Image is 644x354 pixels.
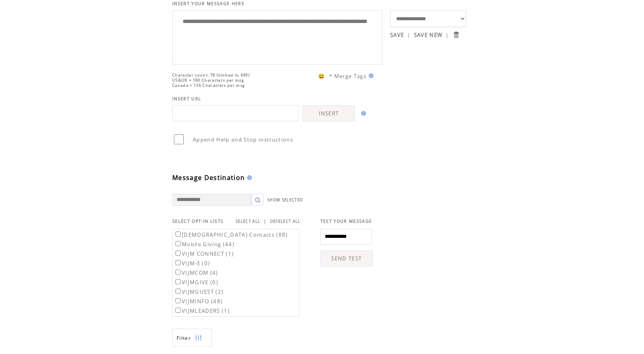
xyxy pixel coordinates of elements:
input: Mobile Giving (44) [175,241,181,246]
span: SELECT OPT-IN LISTS [172,218,223,224]
span: Character count: 78 (limited to 640) [172,73,250,78]
span: 😀 [318,73,325,80]
span: Canada = 136 Characters per msg [172,83,245,88]
input: VIJMINFO (48) [175,298,181,303]
label: VIJMINFO (48) [174,298,223,305]
a: SAVE [390,31,404,38]
a: INSERT [303,105,355,121]
img: help.gif [366,73,373,78]
span: US&UK = 160 Characters per msg [172,78,244,83]
label: VIJMGIVE (0) [174,279,218,286]
label: VIJMCOM (4) [174,269,218,276]
span: | [407,31,410,38]
input: VIJM CONNECT (1) [175,251,181,256]
span: Show filters [177,335,191,341]
a: SEND TEST [320,251,373,266]
input: VIJMLEADERS (1) [175,308,181,313]
a: SELECT ALL [236,219,260,224]
label: VIJM-E (0) [174,260,210,267]
input: VIJMGIVE (0) [175,279,181,284]
a: Filter [172,329,212,346]
input: VIJMGUEST (2) [175,289,181,294]
label: VIJMLEADERS (1) [174,307,230,314]
img: help.gif [359,111,366,116]
span: | [263,218,267,225]
input: [DEMOGRAPHIC_DATA] Contacts (88) [175,232,181,237]
img: help.gif [245,175,252,180]
span: INSERT URL [172,96,201,101]
input: VIJM-E (0) [175,260,181,265]
a: SHOW SELECTED [267,197,303,203]
label: [DEMOGRAPHIC_DATA] Contacts (88) [174,231,288,238]
img: filters.png [195,329,202,347]
span: Message Destination [172,173,245,182]
span: * Merge Tags [329,73,366,80]
label: VIJMGUEST (2) [174,288,223,295]
span: | [446,31,449,38]
span: TEST YOUR MESSAGE [320,218,372,224]
label: VIJM CONNECT (1) [174,250,234,257]
a: SAVE NEW [414,31,443,38]
span: Append Help and Stop instructions [193,136,293,143]
label: Mobile Giving (44) [174,241,234,248]
input: VIJMCOM (4) [175,270,181,275]
input: Submit [452,31,460,38]
a: DESELECT ALL [270,219,301,224]
span: INSERT YOUR MESSAGE HERE [172,1,244,6]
